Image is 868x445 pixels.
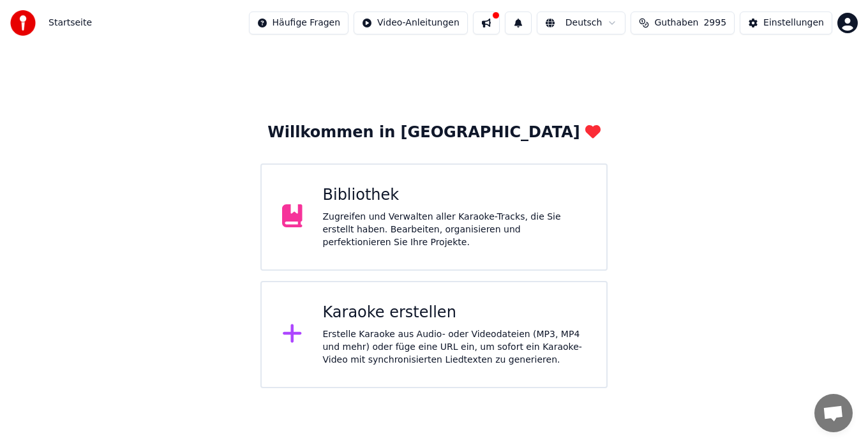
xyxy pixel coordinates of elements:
div: Zugreifen und Verwalten aller Karaoke-Tracks, die Sie erstellt haben. Bearbeiten, organisieren un... [323,211,587,249]
button: Häufige Fragen [249,11,349,34]
span: Startseite [49,17,92,29]
div: Chat öffnen [814,394,853,432]
div: Karaoke erstellen [323,303,587,323]
div: Erstelle Karaoke aus Audio- oder Videodateien (MP3, MP4 und mehr) oder füge eine URL ein, um sofo... [323,328,587,366]
button: Einstellungen [740,11,832,34]
img: youka [10,10,36,36]
button: Video-Anleitungen [354,11,468,34]
span: Guthaben [654,17,698,29]
div: Einstellungen [763,17,824,29]
div: Willkommen in [GEOGRAPHIC_DATA] [267,123,600,143]
div: Bibliothek [323,185,587,206]
button: Guthaben2995 [631,11,735,34]
span: 2995 [703,17,726,29]
nav: breadcrumb [49,17,92,29]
